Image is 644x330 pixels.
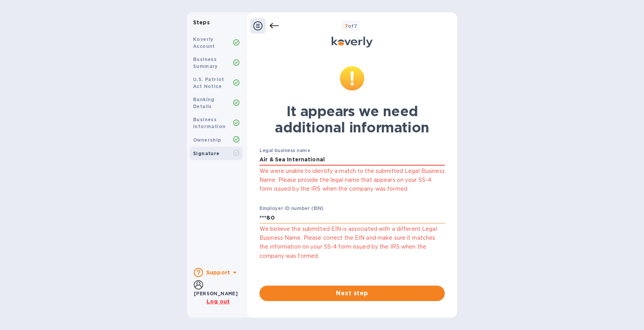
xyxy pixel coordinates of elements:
label: Legal business name [259,149,310,153]
b: Banking Details [193,96,215,109]
button: Next step [259,286,445,301]
u: Log out [207,298,230,305]
p: We were unable to identify a match to the submitted Legal Business Name. Please provide the legal... [259,167,445,194]
b: Business Summary [193,56,218,69]
b: Signature [193,151,220,156]
p: We believe the submitted EIN is associated with a different Legal Business Name. Please correct t... [259,225,445,261]
span: 7 [345,23,348,29]
b: Koverly Account [193,36,215,49]
b: [PERSON_NAME] [194,291,238,296]
b: Support [206,269,230,276]
b: U.S. Patriot Act Notice [193,76,224,89]
span: Next step [266,289,439,298]
label: Employer ID number (EIN) [259,206,323,211]
b: Business Information [193,117,225,129]
b: of 7 [345,23,358,29]
b: Steps [193,19,210,25]
b: Ownership [193,137,221,143]
h1: It appears we need additional information [259,103,445,135]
